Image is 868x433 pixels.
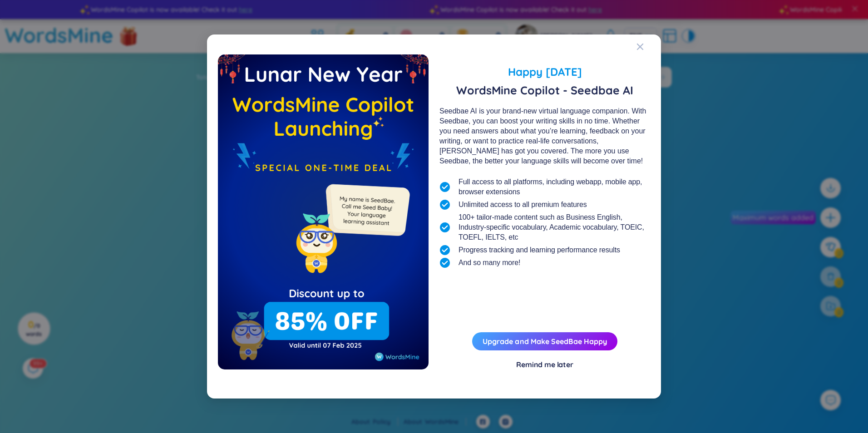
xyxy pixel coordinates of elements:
[459,212,650,242] span: 100+ tailor-made content such as Business English, Industry-specific vocabulary, Academic vocabul...
[439,106,650,166] div: Seedbae AI is your brand-new virtual language companion. With Seedbae, you can boost your writing...
[516,359,573,369] div: Remind me later
[459,258,520,268] span: And so many more!
[218,54,429,369] img: wmFlashDealEmpty.967f2bab.png
[439,84,650,97] span: WordsMine Copilot - Seedbae AI
[636,34,661,59] button: Close
[439,64,650,80] span: Happy [DATE]
[459,177,650,197] span: Full access to all platforms, including webapp, mobile app, browser extensions
[459,200,587,210] span: Unlimited access to all premium features
[459,245,620,255] span: Progress tracking and learning performance results
[472,332,617,350] button: Upgrade and Make SeedBae Happy
[483,337,607,346] a: Upgrade and Make SeedBae Happy
[321,166,412,256] img: minionSeedbaeMessage.35ffe99e.png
